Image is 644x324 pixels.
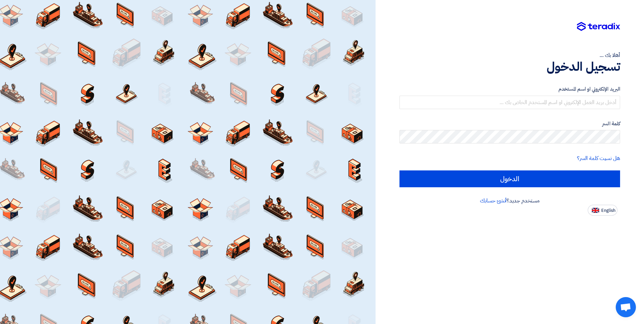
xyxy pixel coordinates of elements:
input: الدخول [399,170,620,187]
span: English [601,208,615,213]
label: كلمة السر [399,120,620,128]
div: أهلا بك ... [399,51,620,59]
img: Teradix logo [577,22,620,31]
img: en-US.png [592,208,599,213]
div: مستخدم جديد؟ [399,197,620,205]
a: هل نسيت كلمة السر؟ [577,154,620,162]
a: أنشئ حسابك [480,197,507,205]
input: أدخل بريد العمل الإلكتروني او اسم المستخدم الخاص بك ... [399,96,620,109]
h1: تسجيل الدخول [399,59,620,74]
button: English [588,205,617,216]
label: البريد الإلكتروني او اسم المستخدم [399,85,620,93]
div: Open chat [616,297,636,317]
